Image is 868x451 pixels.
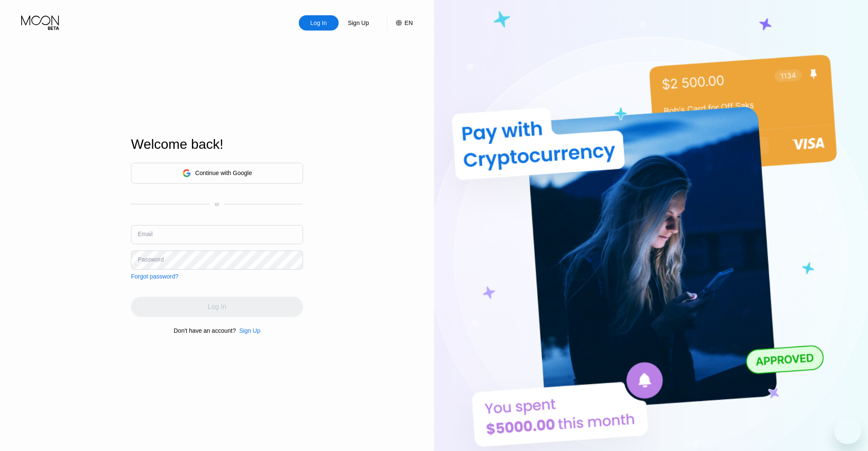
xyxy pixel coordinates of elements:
div: Continue with Google [131,163,303,184]
div: Log In [309,19,328,27]
div: or [215,201,220,207]
iframe: Button to launch messaging window [834,417,861,444]
div: Log In [299,15,339,31]
div: Password [138,256,164,263]
div: Email [138,231,153,237]
div: Forgot password? [131,273,178,280]
div: Sign Up [347,19,370,27]
div: Don't have an account? [174,327,236,334]
div: Sign Up [236,327,260,334]
div: Welcome back! [131,136,303,152]
div: EN [405,19,413,26]
div: Sign Up [239,327,260,334]
div: Continue with Google [195,170,252,176]
div: Sign Up [339,15,378,31]
div: EN [387,15,413,31]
